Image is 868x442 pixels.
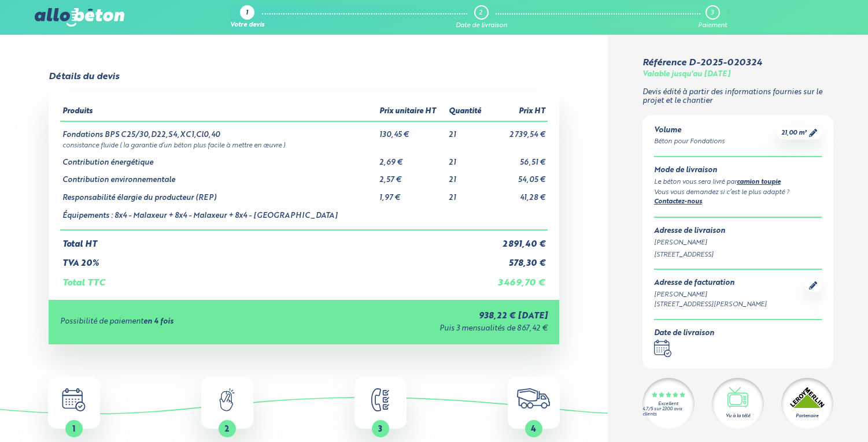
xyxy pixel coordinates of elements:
div: Puis 3 mensualités de 867,42 € [309,325,547,333]
div: Valable jusqu'au [DATE] [642,70,730,79]
div: Référence D-2025-020324 [642,58,762,68]
td: Responsabilité élargie du producteur (REP) [60,185,377,203]
td: Contribution énergétique [60,150,377,168]
div: [STREET_ADDRESS][PERSON_NAME] [654,300,767,310]
div: Mode de livraison [654,166,822,175]
iframe: Help widget launcher [765,397,855,429]
img: allobéton [35,8,124,27]
div: Possibilité de paiement [60,318,309,326]
div: Béton pour Fondations [654,137,725,147]
td: 2,57 € [377,167,446,185]
a: 2 Date de livraison [456,5,507,29]
div: Date de livraison [654,329,714,338]
strong: en 4 fois [143,318,173,325]
div: Volume [654,127,725,135]
a: Contactez-nous [654,199,702,205]
td: Total TTC [60,269,489,288]
td: Fondations BPS C25/30,D22,S4,XC1,Cl0,40 [60,121,377,140]
div: [PERSON_NAME] [654,238,822,248]
div: Vu à la télé [726,413,750,419]
td: 2 891,40 € [489,230,548,250]
div: Votre devis [230,22,264,29]
td: 21 [446,150,488,168]
div: [STREET_ADDRESS] [654,250,822,260]
td: TVA 20% [60,250,489,269]
td: Équipements : 8x4 - Malaxeur + 8x4 - Malaxeur + 8x4 - [GEOGRAPHIC_DATA] [60,203,377,231]
div: 4.7/5 sur 2300 avis clients [642,407,695,417]
td: 130,45 € [377,121,446,140]
th: Prix unitaire HT [377,103,446,121]
td: Total HT [60,230,489,250]
div: 938,22 € [DATE] [309,311,547,321]
td: 578,30 € [489,250,548,269]
div: [PERSON_NAME] [654,290,767,300]
td: 2,69 € [377,150,446,168]
td: 2 739,54 € [489,121,548,140]
span: 2 [224,425,230,433]
div: Excellent [658,402,678,407]
td: consistance fluide ( la garantie d’un béton plus facile à mettre en œuvre ) [60,140,548,150]
td: 41,28 € [489,185,548,203]
div: Le béton vous sera livré par [654,177,822,188]
th: Prix HT [489,103,548,121]
div: Adresse de facturation [654,279,767,288]
div: Adresse de livraison [654,227,822,236]
div: Détails du devis [49,72,119,82]
div: 3 [711,9,714,17]
a: camion toupie [737,179,781,185]
th: Quantité [446,103,488,121]
span: 4 [531,425,536,433]
td: 1,97 € [377,185,446,203]
span: 1 [72,425,75,433]
a: 3 Paiement [698,5,727,29]
td: 3 469,70 € [489,269,548,288]
div: Date de livraison [456,22,507,29]
a: 1 Votre devis [230,5,264,29]
td: 54,05 € [489,167,548,185]
th: Produits [60,103,377,121]
td: 21 [446,167,488,185]
td: 21 [446,121,488,140]
td: 56,51 € [489,150,548,168]
div: 1 [246,10,248,17]
p: Devis édité à partir des informations fournies sur le projet et le chantier [642,88,833,105]
td: Contribution environnementale [60,167,377,185]
div: 2 [479,9,482,17]
div: Vous vous demandez si c’est le plus adapté ? . [654,188,822,208]
td: 21 [446,185,488,203]
img: truck.c7a9816ed8b9b1312949.png [517,388,550,408]
span: 3 [378,425,382,433]
div: Paiement [698,22,727,29]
